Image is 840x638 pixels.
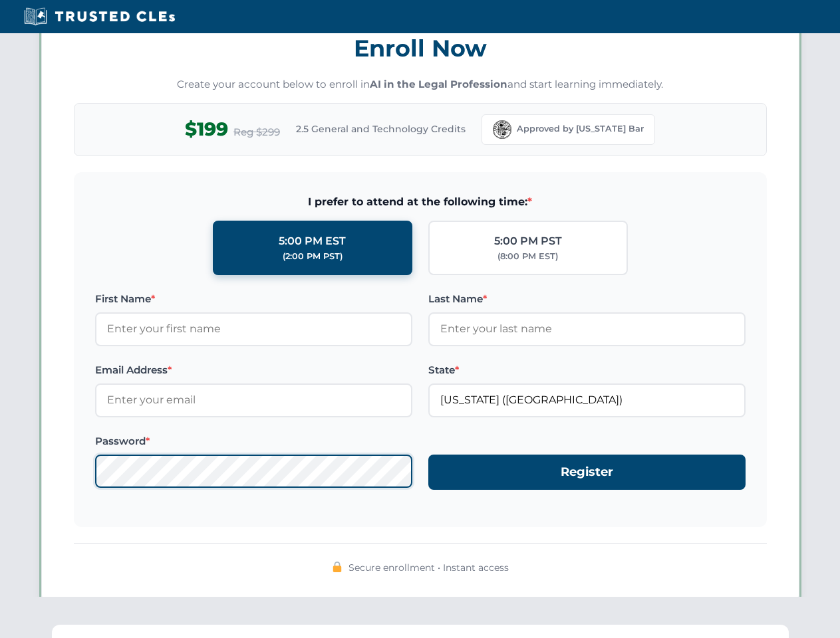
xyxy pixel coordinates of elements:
[428,362,746,378] label: State
[95,312,412,346] input: Enter your first name
[95,362,412,378] label: Email Address
[74,27,767,69] h3: Enroll Now
[20,7,179,27] img: Trusted CLEs
[494,233,562,250] div: 5:00 PM PST
[185,114,228,144] span: $199
[428,312,746,346] input: Enter your last name
[296,122,466,136] span: 2.5 General and Technology Credits
[428,383,746,417] input: Florida (FL)
[283,250,343,263] div: (2:00 PM PST)
[349,560,509,575] span: Secure enrollment • Instant access
[95,291,412,307] label: First Name
[279,233,346,250] div: 5:00 PM EST
[95,433,412,449] label: Password
[95,383,412,417] input: Enter your email
[497,250,558,263] div: (8:00 PM EST)
[370,78,507,90] strong: AI in the Legal Profession
[332,562,343,572] img: 🔒
[95,193,746,211] span: I prefer to attend at the following time:
[428,455,746,490] button: Register
[517,122,644,136] span: Approved by [US_STATE] Bar
[428,291,746,307] label: Last Name
[74,77,767,92] p: Create your account below to enroll in and start learning immediately.
[493,120,511,139] img: Florida Bar
[233,124,280,140] span: Reg $299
